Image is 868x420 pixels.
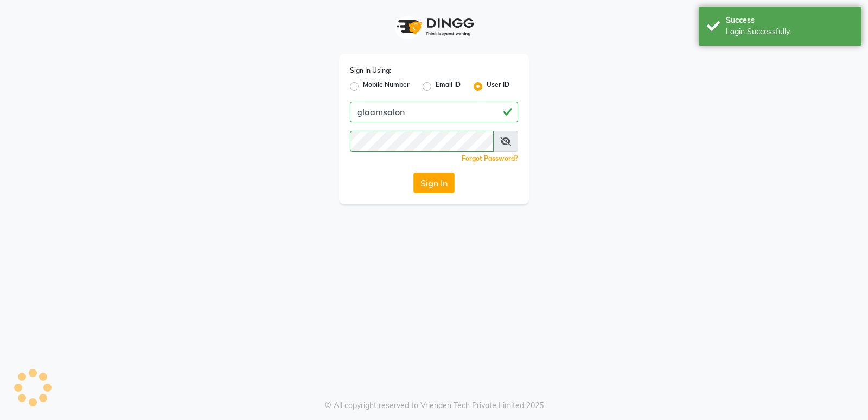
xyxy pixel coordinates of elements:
[413,173,455,193] button: Sign In
[487,80,509,93] label: User ID
[726,15,853,26] div: Success
[391,11,477,43] img: logo1.svg
[350,131,494,152] input: Username
[726,26,853,37] div: Login Successfully.
[363,80,410,93] label: Mobile Number
[350,102,518,122] input: Username
[462,154,518,162] a: Forgot Password?
[436,80,461,93] label: Email ID
[350,66,391,76] label: Sign In Using:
